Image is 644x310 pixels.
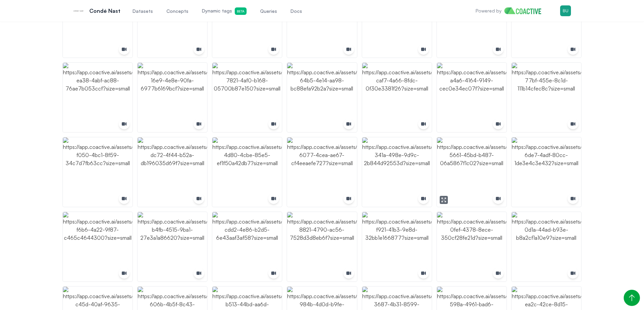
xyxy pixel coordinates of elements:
[287,63,356,132] img: https://app.coactive.ai/assets/ui/images/coactive/live_demo_ux_1755094308701/c960b118-64b5-4e14-a...
[138,212,207,281] img: https://app.coactive.ai/assets/ui/images/coactive/live_demo_ux_1755094308701/d9242e6b-b4fb-4515-9...
[437,63,506,132] img: https://app.coactive.ai/assets/ui/images/coactive/live_demo_ux_1755094308701/86ea2909-a4a6-4164-9...
[512,212,581,281] img: https://app.coactive.ai/assets/ui/images/coactive/live_demo_ux_1755094308701/55fc3ada-0d1a-44ad-b...
[63,212,132,281] img: https://app.coactive.ai/assets/ui/images/coactive/live_demo_ux_1755094308701/0b7540fd-f6b6-4a22-9...
[202,7,247,15] span: Dynamic tags
[504,7,547,14] img: Home
[260,8,277,15] span: Queries
[437,137,506,207] img: https://app.coactive.ai/assets/ui/images/coactive/live_demo_ux_1755094308701/20193116-5661-45bd-b...
[512,63,581,132] img: https://app.coactive.ai/assets/ui/images/coactive/live_demo_ux_1755094308701/458ea9b0-77bf-455e-8...
[235,7,247,15] span: Beta
[212,63,282,132] img: https://app.coactive.ai/assets/ui/images/coactive/live_demo_ux_1755094308701/3661681b-7821-4af0-b...
[73,5,84,16] img: Condé Nast
[362,212,432,281] img: https://app.coactive.ai/assets/ui/images/coactive/live_demo_ux_1755094308701/566f5af1-f921-41b3-9...
[362,63,432,132] img: https://app.coactive.ai/assets/ui/images/coactive/live_demo_ux_1755094308701/bb66d913-caf7-4a66-8...
[212,212,282,281] img: https://app.coactive.ai/assets/ui/images/coactive/live_demo_ux_1755094308701/1a93ea27-cdd2-4e86-b...
[138,63,207,132] img: https://app.coactive.ai/assets/ui/images/coactive/live_demo_ux_1755094308701/71097730-16e9-4e8e-9...
[89,7,120,15] p: Condé Nast
[166,8,188,15] span: Concepts
[560,5,571,16] img: Menu for the logged in user
[63,137,132,207] img: https://app.coactive.ai/assets/ui/images/coactive/live_demo_ux_1755094308701/8212875e-f050-4bc1-8...
[512,137,581,207] img: https://app.coactive.ai/assets/ui/images/coactive/live_demo_ux_1755094308701/211284d0-6de7-4adf-8...
[133,8,153,15] span: Datasets
[287,212,356,281] img: https://app.coactive.ai/assets/ui/images/coactive/live_demo_ux_1755094308701/65e515ad-8821-4790-a...
[437,212,506,281] img: https://app.coactive.ai/assets/ui/images/coactive/live_demo_ux_1755094308701/7266551a-0fef-4378-8...
[212,137,282,207] img: https://app.coactive.ai/assets/ui/images/coactive/live_demo_ux_1755094308701/c6e321ec-4d80-4cbe-8...
[287,137,356,207] img: https://app.coactive.ai/assets/ui/images/coactive/live_demo_ux_1755094308701/273a324d-6077-4cea-a...
[362,137,432,207] img: https://app.coactive.ai/assets/ui/images/coactive/live_demo_ux_1755094308701/d19fb2d5-341a-498e-9...
[476,7,502,14] p: Powered by
[138,137,207,207] img: https://app.coactive.ai/assets/ui/images/coactive/live_demo_ux_1755094308701/5b5009f2-dc72-4f44-b...
[63,63,132,132] img: https://app.coactive.ai/assets/ui/images/coactive/live_demo_ux_1755094308701/a35c4f3c-ea38-4abf-a...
